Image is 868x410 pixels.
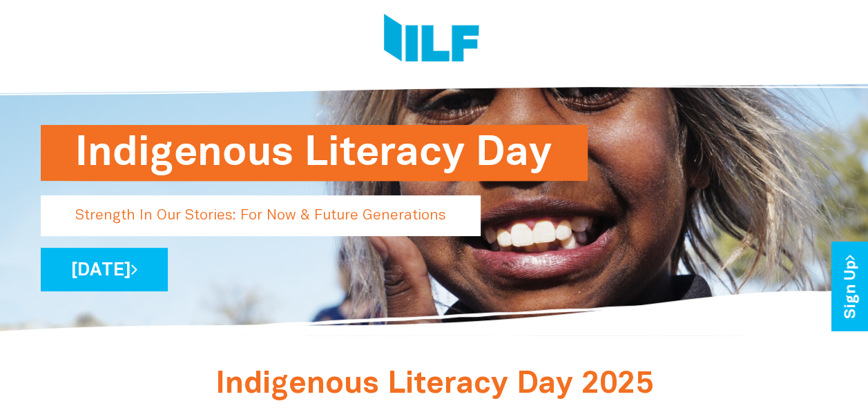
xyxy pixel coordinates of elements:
h1: Indigenous Literacy Day [75,125,553,181]
a: [DATE] [41,248,168,291]
p: Strength In Our Stories: For Now & Future Generations [41,195,481,236]
img: Logo [384,14,479,66]
span: Indigenous Literacy Day 2025 [215,371,653,399]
